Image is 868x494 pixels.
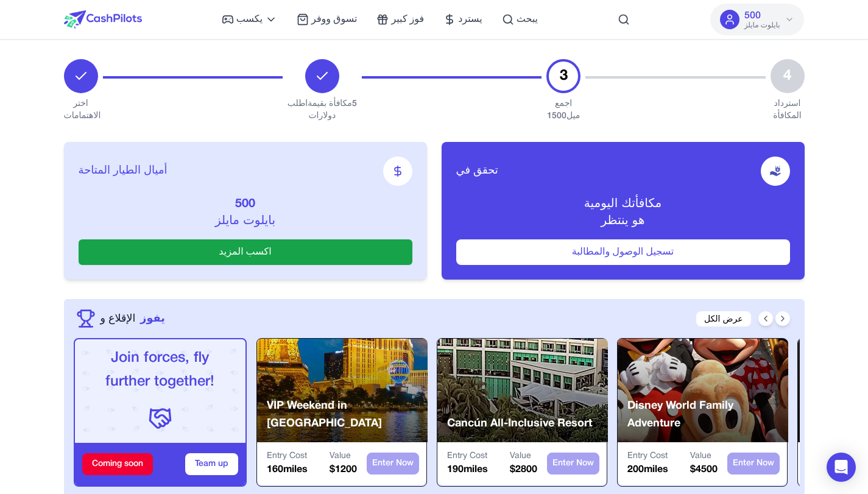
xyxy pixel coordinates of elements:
font: هو ينتظر [601,216,645,227]
button: 500بايلوت مايلز [710,4,805,35]
p: VIP Weekend in [GEOGRAPHIC_DATA] [267,397,428,433]
font: بايلوت مايلز [215,216,275,227]
a: يكسب [222,12,277,27]
a: يسترد [443,12,482,27]
a: تسوق ووفر [297,12,357,27]
p: Value [510,450,537,462]
p: $ 1200 [330,462,357,477]
p: Value [690,450,718,462]
font: ميل [566,112,580,120]
p: Value [330,450,357,462]
font: يفوز [140,314,164,323]
p: 160 miles [267,462,308,477]
p: $ 2800 [510,462,537,477]
font: الاهتمامات [64,112,101,120]
button: اكسب المزيد [79,239,412,265]
button: تسجيل الوصول والمطالبة [456,239,790,265]
font: يبحث [517,15,538,24]
p: Entry Cost [447,450,488,462]
div: Coming soon [82,453,153,475]
font: بايلوت مايلز [744,22,780,29]
font: تسوق ووفر [311,15,357,24]
font: اكسب المزيد [219,248,271,256]
a: عرض الكل [696,311,751,326]
font: مكافأة بقيمة [308,100,352,108]
font: المكافأة [773,112,802,120]
font: 500 [744,12,761,20]
a: فوز كبير [376,12,424,27]
p: 500 [79,196,412,213]
a: يبحث [502,12,538,27]
font: اطلب [288,100,308,108]
font: 3 [560,69,568,83]
p: 200 miles [627,462,668,477]
p: Disney World Family Adventure [627,397,788,433]
font: يسترد [458,15,482,24]
button: Enter Now [367,453,419,475]
p: Entry Cost [267,450,308,462]
p: $ 4500 [690,462,718,477]
font: عرض الكل [704,316,743,323]
font: فوز كبير [391,15,424,24]
font: اجمع [555,100,572,108]
p: Join forces, fly further together! [85,347,236,394]
font: 4 [783,69,791,83]
button: Team up [185,453,238,475]
font: تسجيل الوصول والمطالبة [572,248,674,256]
font: تحقق في [456,166,498,176]
font: يكسب [236,15,263,24]
font: 5 [352,100,357,108]
font: اختر [73,100,88,108]
button: Enter Now [547,453,599,475]
div: فتح برنامج Intercom Messenger [827,453,856,482]
font: 1500 [547,112,566,120]
font: مكافأتك اليومية [584,199,662,210]
font: الإقلاع و [101,314,136,323]
a: الإقلاع ويفوز [101,311,165,326]
button: Enter Now [727,453,780,475]
p: Entry Cost [627,450,668,462]
img: شعار كاش بايلوت [64,10,142,29]
font: أميال الطيار المتاحة [79,166,168,176]
font: استرداد [774,100,801,108]
img: استلام الدولار [769,165,782,177]
font: دولارات [308,112,336,120]
p: 190 miles [447,462,488,477]
p: Cancún All-Inclusive Resort [447,415,592,432]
